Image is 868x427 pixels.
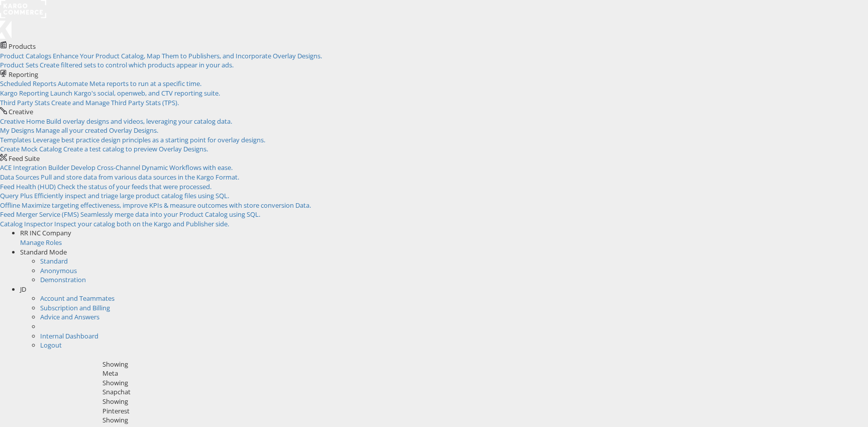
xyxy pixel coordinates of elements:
[40,331,98,340] a: Internal Dashboard
[40,266,77,275] a: Anonymous
[51,98,179,107] span: Create and Manage Third Party Stats (TPS).
[53,51,322,60] span: Enhance Your Product Catalog, Map Them to Publishers, and Incorporate Overlay Designs.
[102,387,861,397] div: Snapchat
[9,107,33,116] span: Creative
[102,397,861,406] div: Showing
[63,144,208,153] span: Create a test catalog to preview Overlay Designs.
[102,369,861,378] div: Meta
[41,173,239,182] span: Pull and store data from various data sources in the Kargo Format.
[54,219,229,228] span: Inspect your catalog both on the Kargo and Publisher side.
[9,70,38,79] span: Reporting
[36,126,158,135] span: Manage all your created Overlay Designs.
[20,247,67,257] span: Standard Mode
[71,163,233,172] span: Develop Cross-Channel Dynamic Workflows with ease.
[58,79,201,88] span: Automate Meta reports to run at a specific time.
[57,182,211,191] span: Check the status of your feeds that were processed.
[40,257,68,266] a: Standard
[102,378,861,388] div: Showing
[20,285,26,294] span: JD
[40,60,234,69] span: Create filtered sets to control which products appear in your ads.
[20,228,71,237] span: RR INC Company
[22,201,311,210] span: Maximize targeting effectiveness, improve KPIs & measure outcomes with store conversion Data.
[102,360,861,369] div: Showing
[50,89,220,98] span: Launch Kargo's social, openweb, and CTV reporting suite.
[40,340,62,350] a: Logout
[9,42,36,51] span: Products
[46,117,232,126] span: Build overlay designs and videos, leveraging your catalog data.
[33,135,265,144] span: Leverage best practice design principles as a starting point for overlay designs.
[40,312,99,321] a: Advice and Answers
[40,294,115,303] a: Account and Teammates
[80,210,260,219] span: Seamlessly merge data into your Product Catalog using SQL.
[9,154,40,163] span: Feed Suite
[102,415,861,425] div: Showing
[34,191,229,200] span: Efficiently inspect and triage large product catalog files using SQL.
[40,303,110,312] a: Subscription and Billing
[40,275,86,284] a: Demonstration
[102,406,861,416] div: Pinterest
[20,238,62,247] a: Manage Roles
